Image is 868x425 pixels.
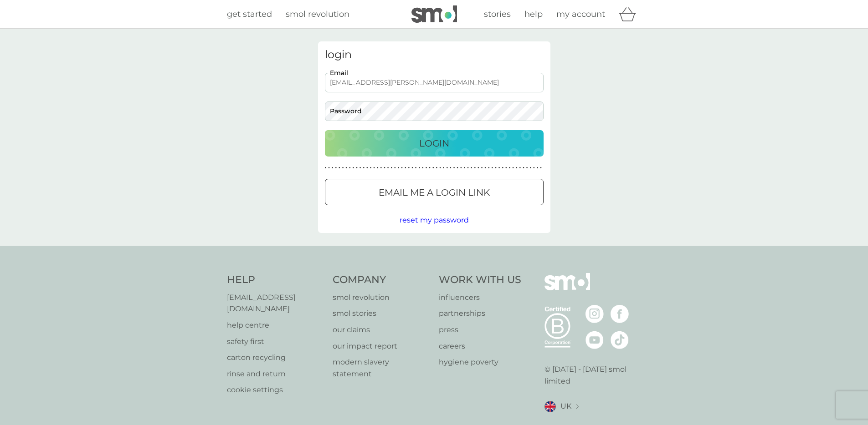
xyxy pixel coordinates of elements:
[519,166,521,170] p: ●
[467,166,469,170] p: ●
[426,166,427,170] p: ●
[390,166,392,170] p: ●
[611,331,629,349] img: visit the smol Tiktok page
[227,336,324,348] a: safety first
[333,292,430,304] a: smol revolution
[227,9,272,19] span: get started
[576,404,579,409] img: select a new location
[387,166,389,170] p: ●
[332,166,334,170] p: ●
[401,166,403,170] p: ●
[227,352,324,364] a: carton recycling
[227,319,324,331] p: help centre
[509,166,511,170] p: ●
[439,324,521,336] a: press
[544,364,642,387] p: © [DATE] - [DATE] smol limited
[419,136,449,151] p: Login
[474,166,476,170] p: ●
[360,166,361,170] p: ●
[333,356,430,379] a: modern slavery statement
[586,305,604,323] img: visit the smol Instagram page
[227,368,324,380] a: rinse and return
[227,273,324,287] h4: Help
[502,166,503,170] p: ●
[408,166,410,170] p: ●
[356,166,358,170] p: ●
[453,166,455,170] p: ●
[366,166,368,170] p: ●
[457,166,458,170] p: ●
[325,48,544,61] h3: login
[526,166,528,170] p: ●
[446,166,448,170] p: ●
[516,166,518,170] p: ●
[484,8,511,21] a: stories
[495,166,497,170] p: ●
[333,308,430,319] a: smol stories
[439,308,521,319] a: partnerships
[325,166,327,170] p: ●
[556,9,605,19] span: my account
[335,166,337,170] p: ●
[481,166,483,170] p: ●
[450,166,452,170] p: ●
[377,166,379,170] p: ●
[484,9,511,19] span: stories
[439,340,521,352] a: careers
[394,166,396,170] p: ●
[325,130,544,157] button: Login
[505,166,507,170] p: ●
[380,166,382,170] p: ●
[405,166,406,170] p: ●
[333,273,430,287] h4: Company
[227,292,324,315] a: [EMAIL_ADDRESS][DOMAIN_NAME]
[353,166,354,170] p: ●
[286,9,349,19] span: smol revolution
[379,185,490,200] p: Email me a login link
[400,216,469,224] span: reset my password
[400,214,469,226] button: reset my password
[429,166,431,170] p: ●
[439,292,521,304] a: influencers
[560,400,571,412] span: UK
[227,8,272,21] a: get started
[439,356,521,368] p: hygiene poverty
[333,340,430,352] p: our impact report
[537,166,539,170] p: ●
[345,166,347,170] p: ●
[373,166,375,170] p: ●
[411,5,457,23] img: smol
[498,166,500,170] p: ●
[398,166,400,170] p: ●
[512,166,514,170] p: ●
[523,166,524,170] p: ●
[529,166,531,170] p: ●
[432,166,434,170] p: ●
[524,8,543,21] a: help
[333,324,430,336] a: our claims
[556,8,605,21] a: my account
[488,166,490,170] p: ●
[328,166,330,170] p: ●
[492,166,493,170] p: ●
[370,166,372,170] p: ●
[339,166,340,170] p: ●
[415,166,417,170] p: ●
[619,5,642,23] div: basket
[342,166,344,170] p: ●
[540,166,542,170] p: ●
[524,9,543,19] span: help
[611,305,629,323] img: visit the smol Facebook page
[227,384,324,396] a: cookie settings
